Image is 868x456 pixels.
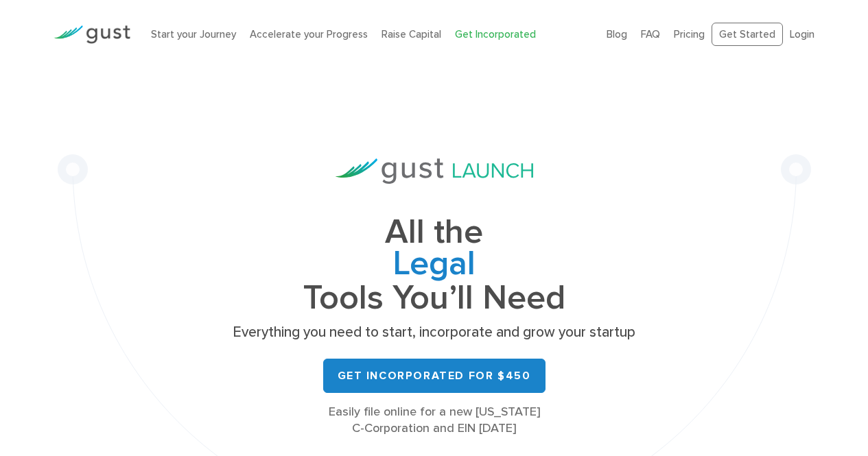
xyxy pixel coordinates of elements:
a: Raise Capital [382,28,441,40]
a: Pricing [674,28,705,40]
a: Start your Journey [151,28,236,40]
a: Get Started [712,23,783,47]
a: Blog [607,28,627,40]
a: Get Incorporated for $450 [323,359,546,393]
span: Legal [228,248,640,283]
img: Gust Logo [54,25,130,44]
div: Easily file online for a new [US_STATE] C-Corporation and EIN [DATE] [228,404,640,437]
h1: All the Tools You’ll Need [228,217,640,313]
img: Gust Launch Logo [336,158,533,184]
a: FAQ [641,28,660,40]
a: Login [790,28,814,40]
a: Accelerate your Progress [250,28,368,40]
p: Everything you need to start, incorporate and grow your startup [228,323,640,342]
a: Get Incorporated [455,28,536,40]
